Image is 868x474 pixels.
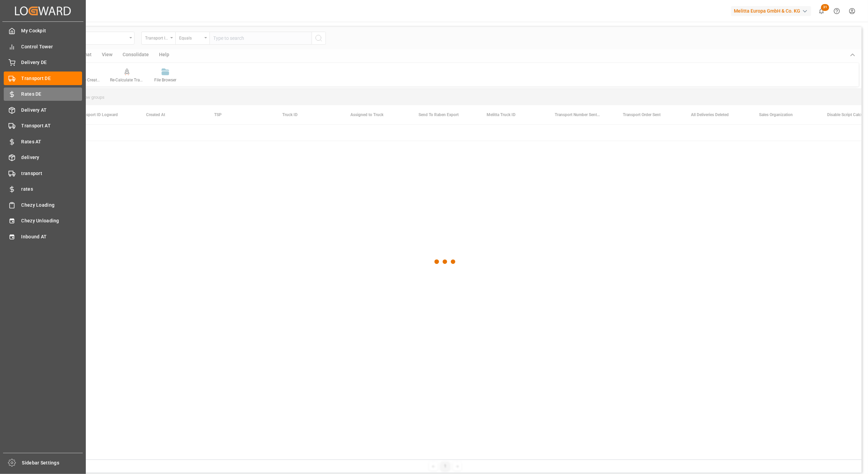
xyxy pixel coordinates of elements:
[4,167,82,180] a: transport
[22,459,83,467] span: Sidebar Settings
[21,75,82,82] span: Transport DE
[4,72,82,85] a: Transport DE
[4,88,82,101] a: Rates DE
[4,198,82,211] a: Chezy Loading
[21,170,82,177] span: transport
[21,59,82,66] span: Delivery DE
[4,135,82,148] a: Rates AT
[4,103,82,116] a: Delivery AT
[21,27,82,34] span: My Cockpit
[21,138,82,145] span: Rates AT
[814,3,829,19] button: show 31 new notifications
[21,186,82,193] span: rates
[731,6,811,16] div: Melitta Europa GmbH & Co. KG
[21,154,82,161] span: delivery
[821,4,829,11] span: 31
[829,3,845,19] button: Help Center
[4,56,82,69] a: Delivery DE
[21,233,82,240] span: Inbound AT
[4,119,82,132] a: Transport AT
[4,151,82,164] a: delivery
[4,183,82,196] a: rates
[4,40,82,53] a: Control Tower
[731,4,814,17] button: Melitta Europa GmbH & Co. KG
[4,24,82,37] a: My Cockpit
[21,91,82,98] span: Rates DE
[21,122,82,129] span: Transport AT
[21,202,82,209] span: Chezy Loading
[21,217,82,224] span: Chezy Unloading
[21,43,82,50] span: Control Tower
[4,214,82,227] a: Chezy Unloading
[21,107,82,114] span: Delivery AT
[4,230,82,243] a: Inbound AT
